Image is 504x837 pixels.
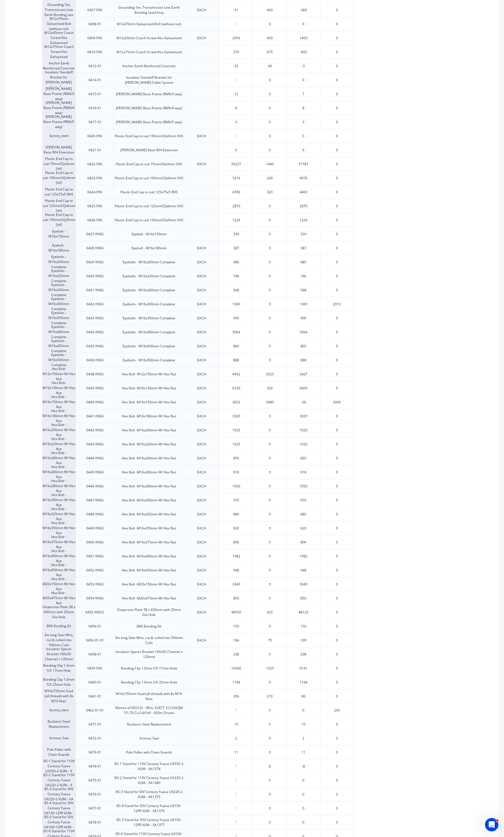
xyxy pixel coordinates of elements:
div: 746 [286,269,320,283]
div: Eyebolts - M16x400mm Complete [114,325,184,339]
div: 0 [253,213,286,227]
div: 0 [320,465,354,479]
div: 3329 [286,409,320,423]
div: 0427-996G [76,227,114,241]
div: 880 [286,507,320,521]
div: 0441-996G [76,409,114,423]
div: Hex Bolt -M16x280mm W/ Hex Nut [42,479,76,493]
div: 3329 [220,409,253,423]
div: 860 [286,339,320,353]
div: 976 [286,493,320,507]
div: 12 [220,87,253,101]
div: 0417-01 [76,115,114,129]
div: 0408-01 [76,17,114,31]
div: 0430-996G [76,269,114,283]
div: 0 [320,255,354,269]
div: factory_item [42,129,76,143]
div: 0 [320,199,354,213]
div: 0 [320,213,354,227]
div: 0 [320,269,354,283]
div: Hex Bolt -M16x350mm W/ Hex Nut [42,521,76,535]
div: 0 [253,437,286,451]
div: Insulator Standoff Bracket for [PERSON_NAME] Cable System [114,73,184,87]
div: EACH [184,157,220,171]
div: ? [220,17,253,31]
div: Eyebolt - M16x150mm [114,227,184,241]
div: 4463 [286,185,320,199]
div: 0420-996 [76,129,114,143]
div: 387 [286,241,320,255]
div: 0425-996 [76,199,114,213]
div: Plastic End Cap to suit 75mmSQx3mm SHS [42,157,76,171]
div: 40 [253,59,286,73]
div: Plastic End Cap to suit 125mmSQx6mm SHS [114,199,184,213]
div: EACH [184,241,220,255]
div: 7 [286,87,320,101]
div: 0446-996G [76,479,114,493]
div: 6720 [220,381,253,395]
div: Eyebolt - M16x180mm [114,241,184,255]
div: EACH [184,493,220,507]
div: EACH [184,479,220,493]
div: 6 [220,143,253,157]
div: EACH [184,297,220,311]
div: 620 [220,521,253,535]
div: Grounding Set, Transmission Line Earth Bonding Lea [42,3,76,17]
div: 0 [320,45,354,59]
div: 900 [286,311,320,325]
div: 0 [320,241,354,255]
div: M12x65mm Coach Screw Hex Galvanised [114,31,184,45]
div: Eyebolts - M16x300mm Complete [42,297,76,311]
div: Eyebolts - M16x260mm Complete [114,283,184,297]
div: Hex Bolt -M16x300mm W/ Hex Nut [114,493,184,507]
div: 0 [320,171,354,185]
div: EACH [184,325,220,339]
div: 0 [320,353,354,367]
div: 1493 [286,31,320,45]
div: 0422-996 [76,157,114,171]
div: -369 [286,3,320,17]
div: 0424-996 [76,185,114,199]
div: 0433-996G [76,311,114,325]
div: 0 [320,535,354,549]
div: 0412-01 [76,59,114,73]
div: 0 [253,521,286,535]
div: 0428-996G [76,241,114,255]
div: 568 [286,283,320,297]
div: 387 [220,241,253,255]
div: Eyebolt - M16x180mm [42,241,76,255]
div: 0 [320,451,354,465]
div: 1224 [286,213,320,227]
div: ? [220,73,253,87]
div: 0 [320,507,354,521]
div: EACH [184,3,220,17]
div: Hex Bolt -M16x180mm W/ Hex Nut [114,409,184,423]
div: 0 [320,367,354,381]
div: EACH [184,283,220,297]
div: 0439-996G [76,381,114,395]
div: 3 [220,115,253,129]
div: 0 [253,423,286,437]
div: 0449-996G [76,521,114,535]
div: Insulator Standoff Bracket for [PERSON_NAME] Cable Syste [42,73,76,87]
div: 918 [286,465,320,479]
div: 59227 [220,157,253,171]
div: EACH [184,535,220,549]
div: 5216 [220,171,253,185]
div: Eyebolts - M16x350mm Complete [42,311,76,325]
div: 0450-996G [76,535,114,549]
div: Eyebolts - M16x400mm Complete [42,325,76,339]
div: M12x65mm Coach Screw Hex Galvanised [42,31,76,45]
div: Plastic End Cap to suit 100mmSQx4mm SHS [114,171,184,185]
div: 4452 [220,367,253,381]
div: M12x75mm Coach Screw Hex Galvanised [114,45,184,59]
div: Hex Bolt -M16x325mm W/ Hex Nut [42,507,76,521]
div: 0 [320,437,354,451]
div: 0426-996 [76,213,114,227]
div: 0 [320,59,354,73]
div: Hex Bolt -M16x375mm W/ Hex Nut [114,535,184,549]
div: 4783 [220,185,253,199]
div: 0 [253,465,286,479]
div: 0434-996G [76,325,114,339]
div: Eyebolts - M16x450mm Complete [114,339,184,353]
